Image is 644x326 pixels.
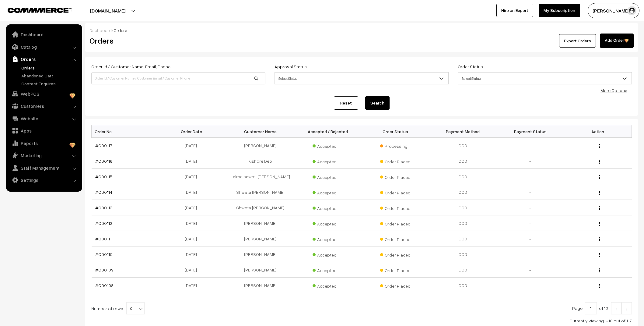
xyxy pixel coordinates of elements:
span: Accepted [313,266,343,274]
td: COD [429,215,497,231]
span: Select Status [458,73,632,84]
td: [DATE] [159,278,226,293]
th: Order No [92,125,159,138]
td: - [497,231,564,246]
a: Settings [8,175,80,186]
th: Order Date [159,125,226,138]
td: - [497,215,564,231]
td: - [497,169,564,184]
span: Number of rows [91,305,123,312]
td: COD [429,262,497,278]
a: #OD0112 [95,221,112,226]
a: #OD0110 [95,252,113,257]
td: Shweta [PERSON_NAME] [226,200,294,215]
td: COD [429,153,497,169]
a: #OD0115 [95,174,112,179]
td: [PERSON_NAME] [226,215,294,231]
span: Order Placed [380,281,411,289]
img: COMMMERCE [8,8,72,12]
a: Reports [8,138,80,149]
button: Search [365,96,390,110]
td: COD [429,169,497,184]
a: WebPOS [8,88,80,99]
img: Menu [599,268,600,272]
a: Dashboard [89,28,112,33]
img: Menu [599,284,600,288]
button: [PERSON_NAME] [588,3,639,18]
td: - [497,138,564,153]
label: Order Status [458,63,483,70]
span: Accepted [313,219,343,227]
td: [DATE] [159,138,226,153]
img: Menu [599,191,600,195]
span: Select Status [275,73,448,84]
img: Right [624,307,629,311]
td: COD [429,246,497,262]
span: Order Placed [380,219,411,227]
a: #OD0116 [95,158,112,164]
a: #OD0111 [95,236,111,241]
a: #OD0109 [95,267,114,272]
span: Accepted [313,141,343,149]
span: Accepted [313,172,343,180]
td: [DATE] [159,246,226,262]
td: [DATE] [159,215,226,231]
span: Accepted [313,204,343,211]
td: Shweta [PERSON_NAME] [226,184,294,200]
button: Export Orders [559,34,596,48]
td: [DATE] [159,169,226,184]
span: Accepted [313,281,343,289]
td: [DATE] [159,262,226,278]
img: user [627,6,636,15]
th: Action [564,125,632,138]
a: #OD0108 [95,283,114,288]
span: Select Status [275,72,449,84]
span: of 12 [599,306,608,311]
a: Catalog [8,41,80,52]
label: Approval Status [275,63,307,70]
a: Orders [20,65,80,71]
img: Menu [599,206,600,210]
a: Dashboard [8,29,80,40]
td: - [497,200,564,215]
span: Orders [114,28,127,33]
td: [PERSON_NAME] [226,262,294,278]
td: COD [429,231,497,246]
td: [DATE] [159,200,226,215]
span: 10 [126,302,145,314]
span: Accepted [313,188,343,196]
th: Order Status [362,125,429,138]
a: Customers [8,101,80,112]
a: My Subscription [539,4,580,17]
td: Kishore Deb [226,153,294,169]
td: COD [429,184,497,200]
td: [DATE] [159,231,226,246]
a: #OD0114 [95,190,112,195]
td: - [497,246,564,262]
img: Menu [599,144,600,148]
input: Order Id / Customer Name / Customer Email / Customer Phone [91,72,265,84]
a: Reset [334,96,358,110]
td: - [497,184,564,200]
label: Order Id / Customer Name, Email, Phone [91,63,170,70]
span: Order Placed [380,266,411,274]
button: [DOMAIN_NAME] [69,3,147,18]
a: Contact Enquires [20,80,80,87]
td: [PERSON_NAME] [226,278,294,293]
img: Menu [599,222,600,226]
span: Page [572,306,583,311]
th: Customer Name [226,125,294,138]
span: Order Placed [380,172,411,180]
span: Accepted [313,157,343,165]
img: Left [614,307,619,311]
td: [PERSON_NAME] [226,246,294,262]
td: COD [429,278,497,293]
a: #OD0113 [95,205,112,210]
span: Accepted [313,250,343,258]
th: Accepted / Rejected [294,125,362,138]
td: - [497,278,564,293]
span: Order Placed [380,188,411,196]
span: Processing [380,141,411,149]
a: #OD0117 [95,143,112,148]
a: Orders [8,54,80,65]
